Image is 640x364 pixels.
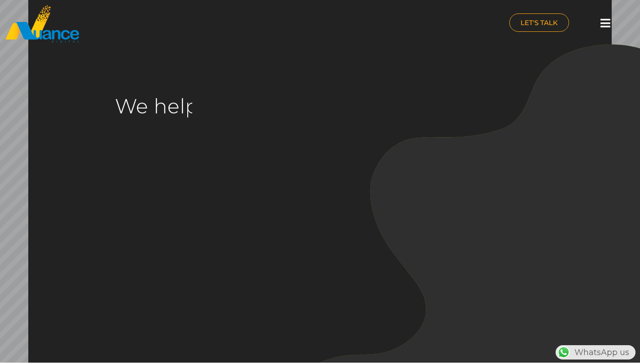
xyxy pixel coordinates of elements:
a: nuance-qatar_logo [4,4,316,43]
img: nuance-qatar_logo [4,4,80,43]
a: LET'S TALK [509,13,569,32]
rs-layer: We help you [115,86,367,126]
div: WhatsApp us [556,345,636,360]
img: WhatsApp [556,345,571,360]
span: LET'S TALK [521,19,558,26]
a: WhatsAppWhatsApp us [556,347,636,357]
